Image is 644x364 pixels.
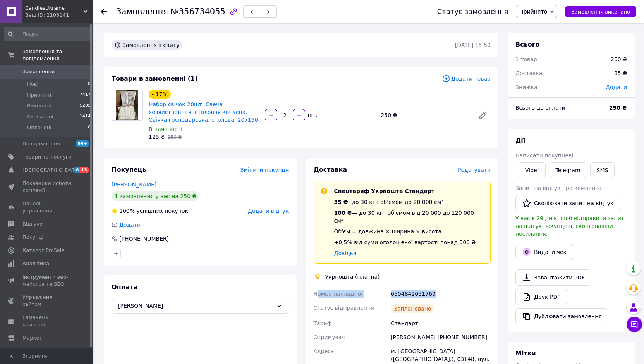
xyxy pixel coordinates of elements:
[611,55,627,63] div: 250 ₴
[119,222,141,228] span: Додати
[519,9,547,15] span: Прийнято
[170,7,225,16] span: №356734055
[4,27,91,41] input: Пошук
[22,200,72,214] span: Панель управління
[80,113,91,120] span: 1414
[389,287,492,301] div: 0504842051760
[378,110,472,121] div: 250 ₴
[112,207,188,215] div: успішних покупок
[334,228,484,235] div: Об'єм = довжина × ширина × висота
[149,126,182,132] span: В наявності
[22,167,80,174] span: [DEMOGRAPHIC_DATA]
[27,81,38,88] span: Нові
[248,208,289,214] span: Додати відгук
[389,316,492,330] div: Стандарт
[314,291,363,297] span: Номер накладної
[606,84,627,90] span: Додати
[590,162,615,178] button: SMS
[455,42,491,48] time: [DATE] 15:50
[149,90,171,99] div: - 17%
[515,215,624,237] span: У вас є 29 днів, щоб відправити запит на відгук покупцеві, скопіювавши посилання.
[334,188,434,194] span: Спецтариф Укрпошта Стандарт
[306,111,318,119] div: шт.
[389,330,492,344] div: [PERSON_NAME] [PHONE_NUMBER]
[314,348,334,354] span: Адреса
[515,70,542,76] span: Доставка
[458,167,491,173] span: Редагувати
[334,210,352,216] span: 100 ₴
[240,167,289,173] span: Змінити покупця
[22,335,42,342] span: Маркет
[112,191,199,201] div: 1 замовлення у вас на 250 ₴
[27,124,52,131] span: Оплачені
[515,56,537,62] span: 1 товар
[22,294,72,308] span: Управління сайтом
[116,7,168,16] span: Замовлення
[116,90,139,120] img: Набор свічок 20шт. Свеча хозяйственная, столовая конусна. Свічка господарська, столова. 20х160
[112,181,156,188] a: [PERSON_NAME]
[519,162,546,178] a: Viber
[334,250,357,256] a: Довідка
[515,289,567,305] a: Друк PDF
[27,91,51,98] span: Прийняті
[118,302,273,310] span: [PERSON_NAME]
[27,102,51,109] span: Виконані
[25,12,93,19] div: Ваш ID: 2103141
[22,154,72,160] span: Товари та послуги
[112,166,146,173] span: Покупець
[515,195,620,211] button: Скопіювати запит на відгук
[627,317,642,332] button: Чат з покупцем
[334,238,484,246] div: +0,5% від суми оголошеної вартості понад 500 ₴
[610,65,632,82] div: 35 ₴
[549,162,587,178] a: Telegram
[27,113,53,120] span: Скасовані
[437,8,508,16] div: Статус замовлення
[515,152,573,159] span: Написати покупцеві
[314,334,345,340] span: Отримувач
[25,5,83,12] span: CandlesUkraine
[515,350,536,357] span: Мітки
[565,6,636,17] button: Замовлення виконано
[334,198,484,206] div: - до 30 кг і об'ємом до 20 000 см³
[74,167,80,173] span: 6
[22,140,60,147] span: Повідомлення
[314,320,332,326] span: Тариф
[334,199,348,205] span: 35 ₴
[314,305,374,311] span: Статус відправлення
[88,81,91,88] span: 0
[88,124,91,131] span: 0
[442,74,491,83] span: Додати товар
[168,135,182,140] span: 150 ₴
[22,48,93,62] span: Замовлення та повідомлення
[22,68,55,75] span: Замовлення
[609,105,627,111] b: 250 ₴
[80,167,89,173] span: 13
[112,75,198,82] span: Товари в замовленні (1)
[314,166,347,173] span: Доставка
[112,40,182,50] div: Замовлення з сайту
[22,247,64,254] span: Каталог ProSale
[515,137,525,144] span: Дії
[22,234,43,241] span: Покупці
[515,105,565,111] span: Всього до сплати
[22,348,62,355] span: Налаштування
[515,308,608,324] button: Дублювати замовлення
[80,91,91,98] span: 7417
[515,185,601,191] span: Запит на відгук про компанію
[149,134,165,140] span: 125 ₴
[76,140,89,147] span: 99+
[80,102,91,109] span: 5205
[323,273,382,281] div: Укрпошта (платна)
[515,244,573,260] button: Видати чек
[22,274,72,288] span: Інструменти веб-майстра та SEO
[22,260,49,267] span: Аналітика
[101,8,107,16] div: Повернутися назад
[334,209,484,224] div: — до 30 кг і об'ємом від 20 000 до 120 000 см³
[112,283,137,291] span: Оплата
[391,304,434,313] div: Заплановано
[22,221,43,228] span: Відгуки
[22,314,72,328] span: Гаманець компанії
[571,9,630,15] span: Замовлення виконано
[149,101,258,123] a: Набор свічок 20шт. Свеча хозяйственная, столовая конусна. Свічка господарська, столова. 20х160
[118,235,170,243] div: [PHONE_NUMBER]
